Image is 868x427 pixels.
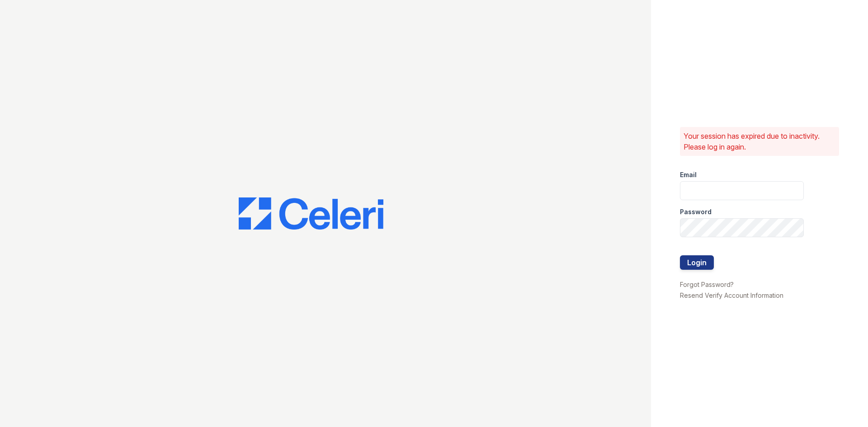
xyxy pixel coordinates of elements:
[684,131,835,152] p: Your session has expired due to inactivity. Please log in again.
[680,207,712,216] label: Password
[680,281,734,288] a: Forgot Password?
[239,197,383,230] img: CE_Logo_Blue-a8612792a0a2168367f1c8372b55b34899dd931a85d93a1a3d3e32e68fde9ad4.png
[680,170,697,179] label: Email
[680,291,783,299] a: Resend Verify Account Information
[680,255,714,270] button: Login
